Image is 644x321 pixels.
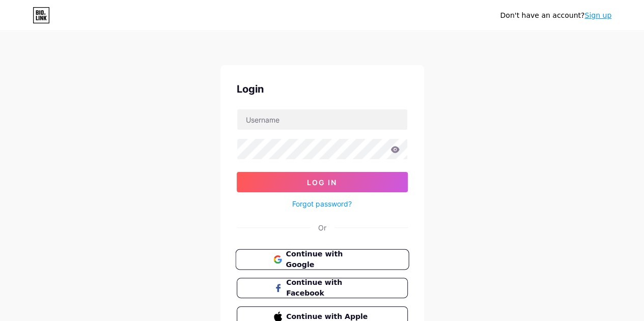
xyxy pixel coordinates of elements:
[286,277,370,299] span: Continue with Facebook
[307,178,337,187] span: Log In
[16,26,24,35] img: website_grey.svg
[292,198,352,209] a: Forgot password?
[113,60,172,67] div: Keywords by Traffic
[237,81,408,97] div: Login
[286,249,371,271] span: Continue with Google
[16,16,24,24] img: logo_orange.svg
[318,222,326,233] div: Or
[26,26,112,35] div: Domain: [DOMAIN_NAME]
[27,59,36,67] img: tab_domain_overview_orange.svg
[29,16,50,24] div: v 4.0.25
[237,109,407,130] input: Username
[39,60,91,67] div: Domain Overview
[500,10,611,21] div: Don't have an account?
[101,59,109,67] img: tab_keywords_by_traffic_grey.svg
[237,172,408,192] button: Log In
[584,11,611,19] a: Sign up
[237,278,408,298] button: Continue with Facebook
[235,249,409,270] button: Continue with Google
[237,249,408,270] a: Continue with Google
